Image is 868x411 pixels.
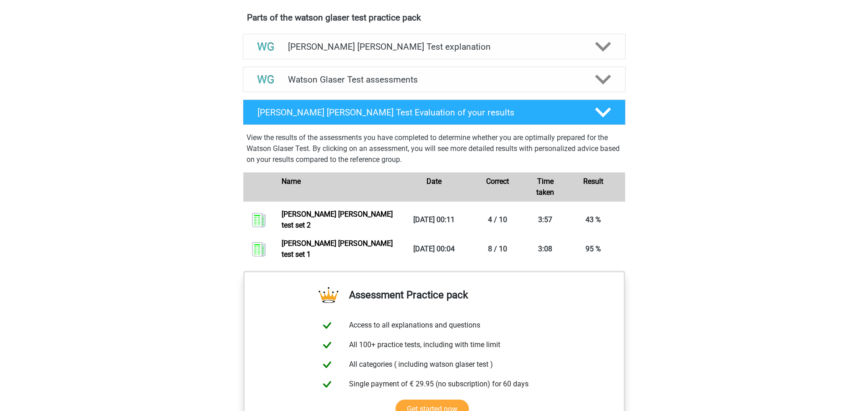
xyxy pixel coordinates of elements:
h4: Watson Glaser Test assessments [288,74,580,85]
img: watson glaser test assessments [254,68,277,91]
div: Time taken [529,176,561,198]
div: Name [275,176,402,198]
h4: [PERSON_NAME] [PERSON_NAME] Test explanation [288,42,580,52]
div: Result [561,176,625,198]
h4: Parts of the watson glaser test practice pack [247,12,621,23]
a: explanations [PERSON_NAME] [PERSON_NAME] Test explanation [239,34,629,59]
a: [PERSON_NAME] [PERSON_NAME] test set 1 [282,239,393,259]
a: assessments Watson Glaser Test assessments [239,67,629,92]
a: [PERSON_NAME] [PERSON_NAME] Test Evaluation of your results [239,99,629,125]
div: Date [402,176,466,198]
img: watson glaser test explanations [254,35,277,58]
p: View the results of the assessments you have completed to determine whether you are optimally pre... [247,132,622,165]
h4: [PERSON_NAME] [PERSON_NAME] Test Evaluation of your results [257,107,580,118]
a: [PERSON_NAME] [PERSON_NAME] test set 2 [282,210,393,229]
div: Correct [466,176,529,198]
